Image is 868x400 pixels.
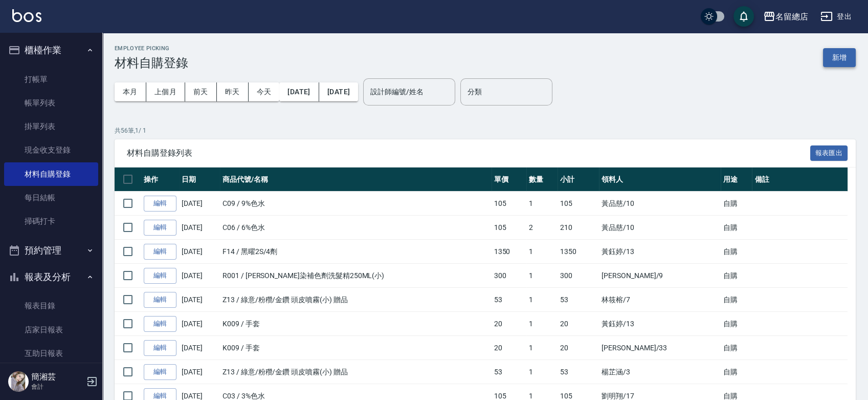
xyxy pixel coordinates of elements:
[816,7,856,26] button: 登出
[144,364,176,380] a: 編輯
[492,264,526,288] td: 300
[144,316,176,332] a: 編輯
[558,240,599,264] td: 1350
[115,45,188,52] h2: Employee Picking
[599,336,721,360] td: [PERSON_NAME] /33
[810,148,848,157] a: 報表匯出
[526,167,558,192] th: 數量
[599,167,721,192] th: 領料人
[31,372,83,382] h5: 簡湘芸
[599,240,721,264] td: 黃鈺婷 /13
[115,126,856,135] p: 共 56 筆, 1 / 1
[721,312,752,336] td: 自購
[823,48,856,67] button: 新增
[220,192,492,216] td: C09 / 9%色水
[721,167,752,192] th: 用途
[144,244,176,260] a: 編輯
[526,216,558,240] td: 2
[4,264,98,290] button: 報表及分析
[599,264,721,288] td: [PERSON_NAME] /9
[220,288,492,312] td: Z13 / 綠意/粉穳/金鑽 頭皮噴霧(小) 贈品
[179,216,220,240] td: [DATE]
[492,167,526,192] th: 單價
[775,10,808,23] div: 名留總店
[220,264,492,288] td: R001 / [PERSON_NAME]染補色劑洗髮精250ML(小)
[721,264,752,288] td: 自購
[558,312,599,336] td: 20
[220,312,492,336] td: K009 / 手套
[721,360,752,384] td: 自購
[492,288,526,312] td: 53
[558,336,599,360] td: 20
[179,240,220,264] td: [DATE]
[4,162,98,186] a: 材料自購登錄
[179,192,220,216] td: [DATE]
[4,237,98,264] button: 預約管理
[115,56,188,70] h3: 材料自購登錄
[144,220,176,236] a: 編輯
[220,360,492,384] td: Z13 / 綠意/粉穳/金鑽 頭皮噴霧(小) 贈品
[31,382,83,391] p: 會計
[4,342,98,365] a: 互助日報表
[220,167,492,192] th: 商品代號/名稱
[526,264,558,288] td: 1
[721,192,752,216] td: 自購
[810,145,848,161] button: 報表匯出
[179,360,220,384] td: [DATE]
[146,82,185,101] button: 上個月
[220,240,492,264] td: F14 / 黑曜2S/4劑
[141,167,179,192] th: 操作
[144,268,176,284] a: 編輯
[4,186,98,209] a: 每日結帳
[733,6,754,27] button: save
[558,192,599,216] td: 105
[558,216,599,240] td: 210
[752,167,847,192] th: 備註
[4,209,98,233] a: 掃碼打卡
[220,336,492,360] td: K009 / 手套
[558,167,599,192] th: 小計
[558,360,599,384] td: 53
[526,240,558,264] td: 1
[492,312,526,336] td: 20
[526,312,558,336] td: 1
[249,82,280,101] button: 今天
[823,52,856,62] a: 新增
[492,360,526,384] td: 53
[4,115,98,138] a: 掛單列表
[8,371,29,392] img: Person
[492,192,526,216] td: 105
[526,336,558,360] td: 1
[492,216,526,240] td: 105
[492,240,526,264] td: 1350
[526,360,558,384] td: 1
[599,360,721,384] td: 楊芷涵 /3
[179,288,220,312] td: [DATE]
[144,340,176,356] a: 編輯
[4,318,98,342] a: 店家日報表
[759,6,812,27] button: 名留總店
[220,216,492,240] td: C06 / 6%色水
[721,216,752,240] td: 自購
[179,264,220,288] td: [DATE]
[721,288,752,312] td: 自購
[526,192,558,216] td: 1
[179,167,220,192] th: 日期
[115,82,146,101] button: 本月
[12,9,41,22] img: Logo
[4,37,98,64] button: 櫃檯作業
[558,264,599,288] td: 300
[558,288,599,312] td: 53
[319,82,358,101] button: [DATE]
[4,68,98,91] a: 打帳單
[185,82,217,101] button: 前天
[599,288,721,312] td: 林筱榕 /7
[279,82,319,101] button: [DATE]
[179,312,220,336] td: [DATE]
[599,192,721,216] td: 黃品慈 /10
[721,240,752,264] td: 自購
[4,138,98,162] a: 現金收支登錄
[217,82,249,101] button: 昨天
[144,292,176,308] a: 編輯
[127,148,810,158] span: 材料自購登錄列表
